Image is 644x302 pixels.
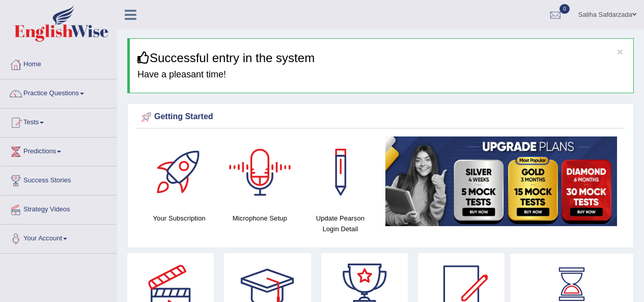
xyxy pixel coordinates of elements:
[137,70,626,80] h4: Have a pleasant time!
[1,225,117,250] a: Your Account
[1,79,117,105] a: Practice Questions
[1,196,117,221] a: Strategy Videos
[1,138,117,163] a: Predictions
[1,167,117,192] a: Success Stories
[137,51,626,65] h3: Successful entry in the system
[225,213,295,224] h4: Microphone Setup
[1,50,117,76] a: Home
[305,213,375,234] h4: Update Pearson Login Detail
[144,213,214,224] h4: Your Subscription
[1,108,117,134] a: Tests
[559,4,570,14] span: 0
[385,136,617,226] img: small5.jpg
[139,109,622,125] div: Getting Started
[617,46,623,57] button: ×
